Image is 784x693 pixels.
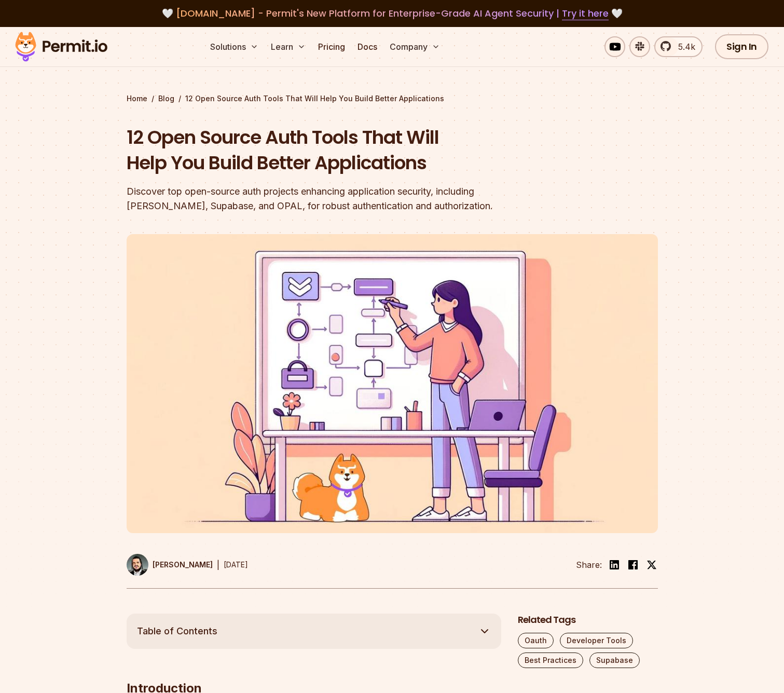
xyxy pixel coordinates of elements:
a: Try it here [562,7,609,20]
div: 🤍 🤍 [25,6,759,21]
li: Share: [576,559,602,571]
a: Blog [158,93,174,104]
div: / / [127,93,658,104]
p: [PERSON_NAME] [153,560,213,570]
a: Home [127,93,147,104]
div: Discover top open-source auth projects enhancing application security, including [PERSON_NAME], S... [127,184,525,213]
img: twitter [647,560,657,570]
span: Table of Contents [137,624,217,638]
a: Best Practices [518,653,583,668]
button: Table of Contents [127,614,501,649]
a: [PERSON_NAME] [127,554,213,576]
a: Sign In [715,34,768,59]
button: Learn [267,36,310,57]
img: linkedin [608,559,621,571]
button: Company [386,36,444,57]
time: [DATE] [224,560,248,569]
a: Pricing [314,36,349,57]
img: Gabriel L. Manor [127,554,148,576]
a: Developer Tools [560,633,633,648]
a: Supabase [589,653,640,668]
a: Docs [353,36,381,57]
h2: Related Tags [518,614,658,627]
a: 5.4k [654,36,703,57]
span: 5.4k [672,40,695,53]
span: [DOMAIN_NAME] - Permit's New Platform for Enterprise-Grade AI Agent Security | [176,7,609,20]
img: facebook [627,559,639,571]
h1: 12 Open Source Auth Tools That Will Help You Build Better Applications [127,125,525,176]
div: | [217,559,219,571]
button: Solutions [206,36,263,57]
img: Permit logo [10,29,112,64]
a: Oauth [518,633,554,648]
img: 12 Open Source Auth Tools That Will Help You Build Better Applications [127,234,658,533]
